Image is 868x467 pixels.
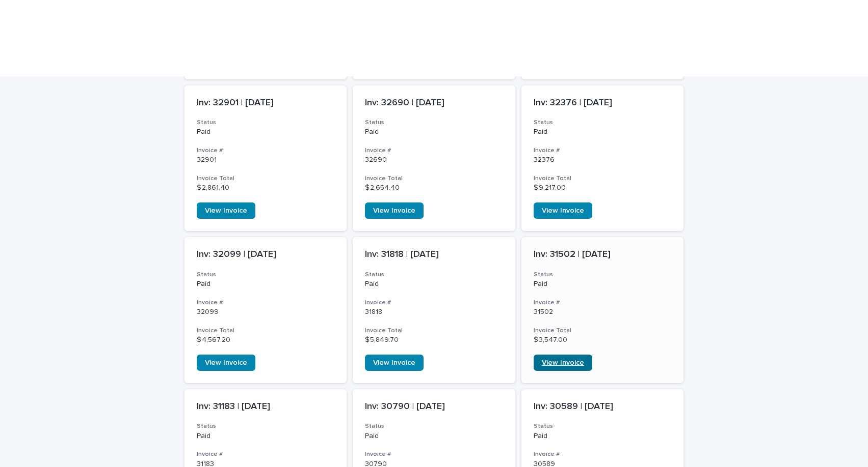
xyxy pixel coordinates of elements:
span: View Invoice [205,359,247,366]
span: View Invoice [205,207,247,214]
a: View Invoice [365,202,424,219]
p: Paid [197,128,335,136]
span: View Invoice [373,359,415,366]
p: 32376 [534,156,672,164]
a: View Invoice [365,355,424,371]
h3: Invoice # [534,299,672,307]
p: Paid [365,280,503,288]
p: Inv: 31183 | [DATE] [197,401,335,413]
p: Inv: 30790 | [DATE] [365,401,503,413]
a: Inv: 32376 | [DATE]StatusPaidInvoice #32376Invoice Total$ 9,217.00View Invoice [521,85,684,231]
p: 31818 [365,308,503,316]
h3: Invoice # [197,147,335,155]
h3: Invoice # [365,299,503,307]
h3: Invoice Total [197,327,335,335]
span: View Invoice [542,359,584,366]
a: View Invoice [197,355,255,371]
a: View Invoice [534,355,592,371]
h3: Invoice Total [534,327,672,335]
p: $ 2,861.40 [197,184,335,192]
p: Paid [365,128,503,136]
h3: Status [534,271,672,279]
p: Paid [534,432,672,441]
h3: Invoice # [197,299,335,307]
h3: Invoice # [365,450,503,458]
p: Inv: 30589 | [DATE] [534,401,672,413]
h3: Status [197,271,335,279]
p: 32099 [197,308,335,316]
span: View Invoice [373,207,415,214]
h3: Invoice Total [197,174,335,183]
p: Inv: 31502 | [DATE] [534,249,672,260]
a: Inv: 31502 | [DATE]StatusPaidInvoice #31502Invoice Total$ 3,547.00View Invoice [521,237,684,383]
p: $ 4,567.20 [197,336,335,344]
h3: Status [534,119,672,127]
p: Inv: 32901 | [DATE] [197,98,335,109]
span: View Invoice [542,207,584,214]
h3: Invoice # [197,450,335,458]
h3: Invoice Total [365,174,503,183]
h3: Invoice # [534,450,672,458]
p: $ 5,849.70 [365,336,503,344]
h3: Status [365,119,503,127]
h3: Status [534,422,672,430]
p: 31502 [534,308,672,316]
p: $ 9,217.00 [534,184,672,192]
p: $ 3,547.00 [534,336,672,344]
a: View Invoice [197,202,255,219]
a: View Invoice [534,202,592,219]
p: Paid [534,280,672,288]
p: Paid [197,280,335,288]
a: Inv: 32099 | [DATE]StatusPaidInvoice #32099Invoice Total$ 4,567.20View Invoice [185,237,347,383]
p: 32901 [197,156,335,164]
p: Paid [534,128,672,136]
p: 32690 [365,156,503,164]
p: Paid [197,432,335,441]
h3: Status [197,422,335,430]
h3: Invoice Total [534,174,672,183]
a: Inv: 31818 | [DATE]StatusPaidInvoice #31818Invoice Total$ 5,849.70View Invoice [353,237,515,383]
p: Inv: 32690 | [DATE] [365,98,503,109]
h3: Invoice # [534,147,672,155]
p: Inv: 32376 | [DATE] [534,98,672,109]
h3: Status [365,271,503,279]
p: Inv: 32099 | [DATE] [197,249,335,260]
h3: Invoice Total [365,327,503,335]
p: $ 2,654.40 [365,184,503,192]
h3: Invoice # [365,147,503,155]
h3: Status [197,119,335,127]
h3: Status [365,422,503,430]
a: Inv: 32690 | [DATE]StatusPaidInvoice #32690Invoice Total$ 2,654.40View Invoice [353,85,515,231]
p: Paid [365,432,503,441]
a: Inv: 32901 | [DATE]StatusPaidInvoice #32901Invoice Total$ 2,861.40View Invoice [185,85,347,231]
p: Inv: 31818 | [DATE] [365,249,503,260]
